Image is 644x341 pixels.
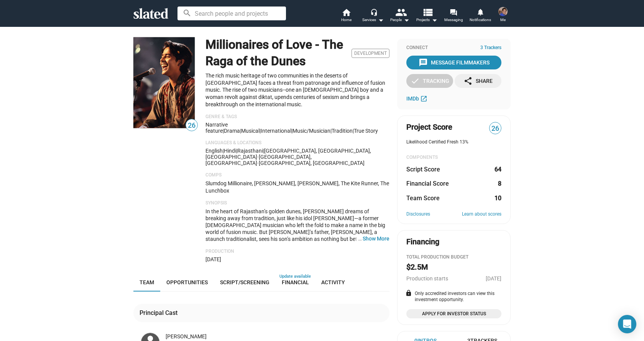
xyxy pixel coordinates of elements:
[186,120,197,131] span: 26
[223,128,224,134] span: |
[292,128,330,134] span: music/musician
[257,154,259,160] span: ·
[420,95,427,102] mat-icon: open_in_new
[133,37,195,128] img: Millionaires of Love - The Raga of the Dunes
[205,36,348,69] h1: Millionaires of Love - The Raga of the Dunes
[498,7,508,16] img: Somendra Harsh
[419,56,490,69] div: Message Filmmakers
[463,76,473,86] mat-icon: share
[223,148,224,154] span: |
[480,45,501,51] span: 3 Trackers
[205,148,223,154] span: English
[370,8,377,15] mat-icon: headset_mic
[241,128,260,134] span: Musical
[402,15,411,25] mat-icon: arrow_drop_down
[406,165,440,173] dt: Script Score
[376,15,385,25] mat-icon: arrow_drop_down
[355,235,363,242] span: …
[411,74,449,88] div: Tracking
[494,165,501,173] dd: 64
[330,128,332,134] span: |
[260,128,261,134] span: |
[321,279,345,285] span: Activity
[416,15,437,25] span: Projects
[462,211,501,217] a: Learn about scores
[257,160,259,166] span: ·
[205,256,221,262] span: [DATE]
[205,140,389,146] p: Languages & Locations
[177,7,286,20] input: Search people and projects
[354,128,378,134] span: true story
[406,262,428,272] h2: $2.5M
[205,114,389,120] p: Genre & Tags
[406,94,429,103] a: IMDb
[333,8,360,25] a: Home
[160,273,214,292] a: Opportunities
[205,172,389,178] p: Comps
[259,160,365,166] span: [GEOGRAPHIC_DATA], [GEOGRAPHIC_DATA]
[405,290,412,297] mat-icon: lock
[490,124,501,134] span: 26
[494,194,501,202] dd: 10
[240,128,241,134] span: |
[140,279,154,285] span: Team
[214,273,276,292] a: Script/Screening
[205,72,389,108] p: The rich music heritage of two communities in the deserts of [GEOGRAPHIC_DATA] faces a threat fro...
[362,15,384,25] div: Services
[341,15,352,25] span: Home
[406,194,440,202] dt: Team Score
[263,148,264,154] span: |
[476,8,484,15] mat-icon: notifications
[282,279,309,285] span: Financial
[261,128,291,134] span: international
[500,15,506,25] span: Me
[205,208,389,304] span: In the heart of Rajasthan’s golden dunes, [PERSON_NAME] dreams of breaking away from tradition, j...
[342,8,351,17] mat-icon: home
[390,15,409,25] div: People
[618,315,636,333] div: Open Intercom Messenger
[455,74,501,88] button: Share
[406,254,501,260] div: Total Production budget
[406,96,419,102] span: IMDb
[450,8,457,16] mat-icon: forum
[133,273,160,292] a: Team
[363,235,389,242] button: …Show More
[419,58,428,67] mat-icon: message
[220,279,269,285] span: Script/Screening
[440,8,467,25] a: Messaging
[352,49,389,58] span: Development
[205,154,312,166] span: [GEOGRAPHIC_DATA], [GEOGRAPHIC_DATA]
[386,8,413,25] button: People
[406,211,430,217] a: Disclosures
[205,148,371,160] span: [GEOGRAPHIC_DATA], [GEOGRAPHIC_DATA], [GEOGRAPHIC_DATA]
[276,273,315,292] a: Financial
[463,74,493,88] div: Share
[430,15,439,25] mat-icon: arrow_drop_down
[411,76,420,86] mat-icon: check
[406,291,501,303] div: Only accredited investors can view this investment opportunity.
[237,148,263,154] span: Rajasthani
[291,128,292,134] span: |
[494,5,512,25] button: Somendra HarshMe
[406,180,449,188] dt: Financial Score
[166,279,208,285] span: Opportunities
[360,8,386,25] button: Services
[406,122,452,132] span: Project Score
[166,333,388,340] div: [PERSON_NAME]
[486,275,501,282] span: [DATE]
[406,275,448,282] span: Production starts
[413,8,440,25] button: Projects
[406,45,501,51] div: Connect
[406,56,501,69] button: Message Filmmakers
[140,309,181,317] div: Principal Cast
[406,155,501,161] div: COMPONENTS
[353,128,354,134] span: |
[467,8,494,25] a: Notifications
[224,128,240,134] span: Drama
[494,180,501,188] dd: 8
[406,237,439,247] div: Financing
[406,309,501,318] a: Apply for Investor Status
[236,148,237,154] span: |
[395,7,406,18] mat-icon: people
